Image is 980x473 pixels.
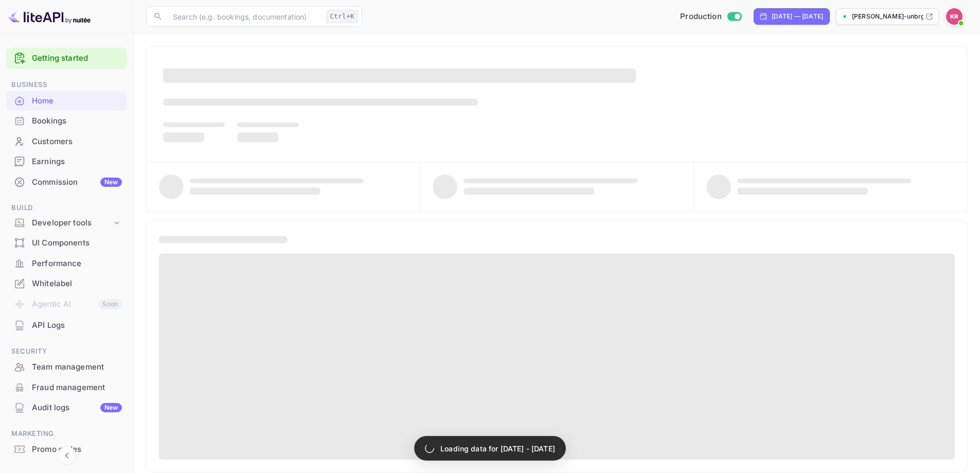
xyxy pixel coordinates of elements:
[6,111,127,130] a: Bookings
[32,444,122,456] div: Promo codes
[32,320,122,331] div: API Logs
[32,237,122,249] div: UI Components
[6,132,127,151] a: Customers
[32,361,122,373] div: Team management
[6,132,127,152] div: Customers
[58,446,76,465] button: Collapse navigation
[6,152,127,172] div: Earnings
[6,254,127,273] a: Performance
[32,177,122,188] div: Commission
[6,274,127,294] div: Whitelabel
[6,91,127,111] div: Home
[6,357,127,377] div: Team management
[6,214,127,232] div: Developer tools
[6,440,127,460] div: Promo codes
[6,79,127,91] span: Business
[6,440,127,459] a: Promo codes
[6,233,127,253] div: UI Components
[6,172,127,192] div: CommissionNew
[32,217,112,229] div: Developer tools
[32,136,122,148] div: Customers
[100,178,122,187] div: New
[32,258,122,270] div: Performance
[32,278,122,290] div: Whitelabel
[6,398,127,418] div: Audit logsNew
[32,156,122,168] div: Earnings
[676,11,745,23] div: Switch to Sandbox mode
[6,316,127,336] div: API Logs
[680,11,722,23] span: Production
[6,202,127,214] span: Build
[32,382,122,394] div: Fraud management
[6,346,127,357] span: Security
[6,316,127,335] a: API Logs
[326,10,358,23] div: Ctrl+K
[6,428,127,440] span: Marketing
[32,52,122,64] a: Getting started
[772,12,823,21] div: [DATE] — [DATE]
[6,378,127,398] div: Fraud management
[6,48,127,69] div: Getting started
[167,6,322,27] input: Search (e.g. bookings, documentation)
[6,254,127,274] div: Performance
[6,378,127,397] a: Fraud management
[6,111,127,131] div: Bookings
[32,402,122,414] div: Audit logs
[6,274,127,293] a: Whitelabel
[6,91,127,110] a: Home
[32,95,122,107] div: Home
[32,115,122,127] div: Bookings
[440,443,555,454] p: Loading data for [DATE] - [DATE]
[6,398,127,417] a: Audit logsNew
[6,233,127,252] a: UI Components
[852,12,923,21] p: [PERSON_NAME]-unbrg.[PERSON_NAME]...
[6,172,127,191] a: CommissionNew
[6,357,127,376] a: Team management
[8,8,91,25] img: LiteAPI logo
[946,8,963,25] img: Kobus Roux
[6,152,127,171] a: Earnings
[100,403,122,412] div: New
